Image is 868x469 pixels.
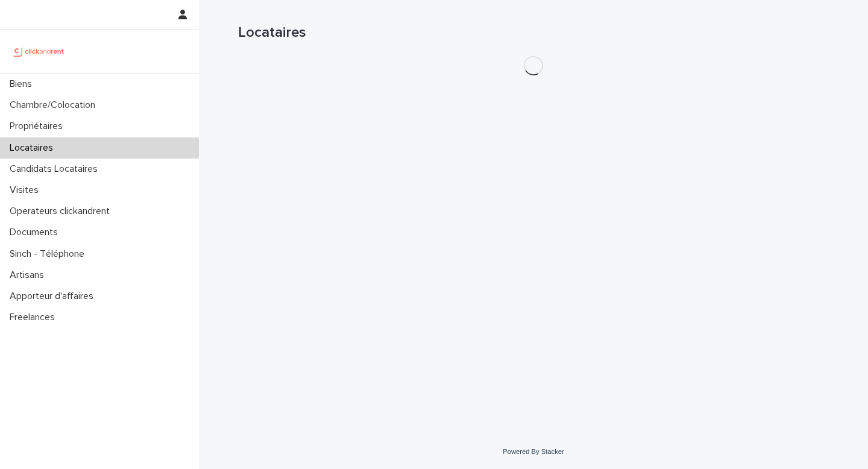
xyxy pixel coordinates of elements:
[238,24,829,42] h1: Locataires
[5,163,107,175] p: Candidats Locataires
[5,291,103,302] p: Apporteur d'affaires
[5,184,48,196] p: Visites
[5,227,68,238] p: Documents
[10,39,68,63] img: UCB0brd3T0yccxBKYDjQ
[5,248,94,260] p: Sinch - Téléphone
[5,121,72,132] p: Propriétaires
[5,312,64,323] p: Freelances
[5,269,54,281] p: Artisans
[5,99,105,111] p: Chambre/Colocation
[5,142,63,154] p: Locataires
[5,206,119,217] p: Operateurs clickandrent
[5,78,42,90] p: Biens
[503,448,564,455] a: Powered By Stacker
